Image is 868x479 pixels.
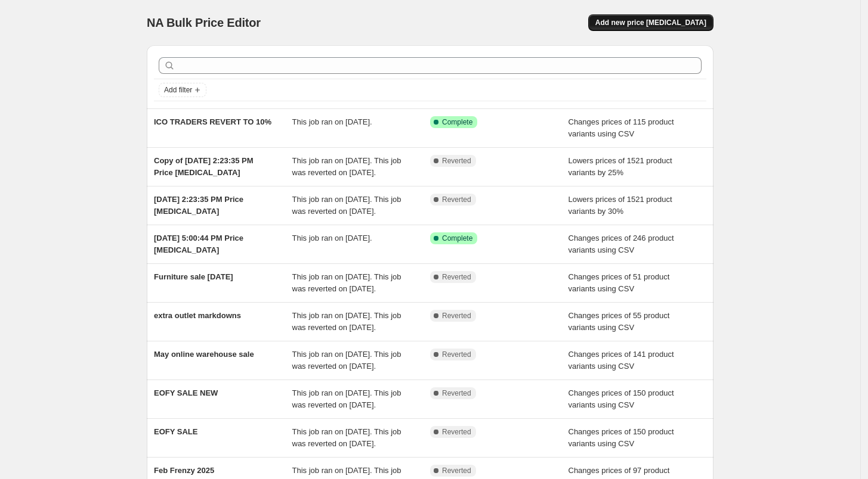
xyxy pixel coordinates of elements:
span: Add filter [164,85,192,95]
span: extra outlet markdowns [154,311,241,320]
span: This job ran on [DATE]. This job was reverted on [DATE]. [292,272,401,293]
span: Copy of [DATE] 2:23:35 PM Price [MEDICAL_DATA] [154,156,254,177]
span: Reverted [442,195,471,204]
span: Reverted [442,466,471,475]
span: Complete [442,234,472,243]
span: Furniture sale [DATE] [154,272,233,281]
span: [DATE] 2:23:35 PM Price [MEDICAL_DATA] [154,195,243,216]
span: Changes prices of 246 product variants using CSV [569,234,674,254]
span: Changes prices of 51 product variants using CSV [569,272,670,293]
span: Changes prices of 55 product variants using CSV [569,311,670,332]
span: This job ran on [DATE]. [292,234,372,242]
span: Lowers prices of 1521 product variants by 30% [569,195,672,216]
span: Reverted [442,388,471,398]
span: NA Bulk Price Editor [147,16,261,29]
span: Changes prices of 150 product variants using CSV [569,388,674,409]
span: This job ran on [DATE]. [292,117,372,126]
span: EOFY SALE [154,427,197,436]
span: Changes prices of 150 product variants using CSV [569,427,674,448]
span: Add new price [MEDICAL_DATA] [595,18,706,27]
span: Feb Frenzy 2025 [154,466,214,475]
span: Lowers prices of 1521 product variants by 25% [569,156,672,177]
span: This job ran on [DATE]. This job was reverted on [DATE]. [292,311,401,332]
span: Reverted [442,156,471,166]
button: Add filter [159,83,206,97]
span: Changes prices of 141 product variants using CSV [569,350,674,371]
span: This job ran on [DATE]. This job was reverted on [DATE]. [292,350,401,371]
span: Reverted [442,272,471,282]
span: Complete [442,117,472,127]
span: This job ran on [DATE]. This job was reverted on [DATE]. [292,195,401,216]
span: This job ran on [DATE]. This job was reverted on [DATE]. [292,156,401,177]
button: Add new price [MEDICAL_DATA] [588,14,713,31]
span: [DATE] 5:00:44 PM Price [MEDICAL_DATA] [154,234,243,254]
span: Reverted [442,350,471,359]
span: This job ran on [DATE]. This job was reverted on [DATE]. [292,427,401,448]
span: Reverted [442,427,471,437]
span: This job ran on [DATE]. This job was reverted on [DATE]. [292,388,401,409]
span: EOFY SALE NEW [154,388,218,397]
span: May online warehouse sale [154,350,254,359]
span: ICO TRADERS REVERT TO 10% [154,117,271,126]
span: Changes prices of 115 product variants using CSV [569,117,674,138]
span: Reverted [442,311,471,321]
